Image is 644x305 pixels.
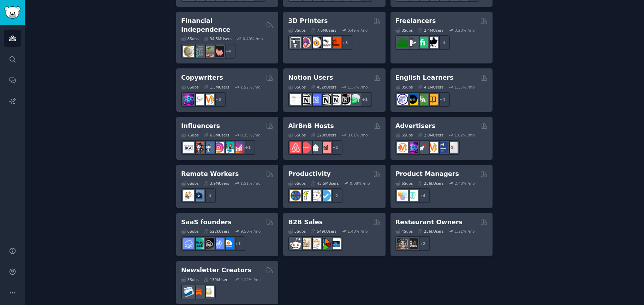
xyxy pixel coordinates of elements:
h2: 3D Printers [288,17,328,25]
img: blender [310,37,321,48]
h2: Product Managers [395,170,459,178]
img: languagelearning [397,94,408,105]
h2: Advertisers [395,122,436,130]
img: Newsletters [203,286,214,297]
h2: Influencers [181,122,220,130]
img: 3Dprinting [290,37,301,48]
div: 0.49 % /mo [347,28,368,33]
img: AirBnBHosts [300,142,311,153]
img: content_marketing [203,94,214,105]
img: B2BSaaS [223,238,234,249]
div: 4 Sub s [395,229,413,234]
h2: English Learners [395,73,454,82]
div: 4.1M Users [418,85,443,90]
img: googleads [447,142,458,153]
img: Instagram [203,142,214,153]
div: 522k Users [204,229,229,234]
img: socialmedia [193,142,204,153]
div: 1.5M Users [204,85,229,90]
img: getdisciplined [320,190,331,201]
img: EnglishLearning [407,94,418,105]
img: InstagramGrowthTips [233,142,244,153]
div: 3 Sub s [181,277,199,282]
h2: Notion Users [288,73,333,82]
img: productivity [310,190,321,201]
div: 1.02 % /mo [455,133,475,138]
img: BestNotionTemplates [340,94,351,105]
div: 1.52 % /mo [240,85,261,90]
div: 0.35 % /mo [240,133,261,138]
div: 7.0M Users [311,28,336,33]
img: language_exchange [417,94,428,105]
div: + 5 [211,92,226,107]
h2: SaaS founders [181,218,232,227]
div: + 1 [231,236,245,251]
img: forhire [397,37,408,48]
div: 130k Users [204,277,229,282]
img: SEO [407,142,418,153]
img: airbnb_hosts [290,142,301,153]
div: 6 Sub s [288,181,306,186]
div: 8 Sub s [181,36,199,41]
h2: Remote Workers [181,170,239,178]
img: FacebookAds [437,142,448,153]
div: 8 Sub s [288,28,306,33]
img: lifehacks [300,190,311,201]
h2: B2B Sales [288,218,323,227]
div: + 2 [328,140,342,155]
img: NotionGeeks [320,94,331,105]
img: advertising [427,142,438,153]
div: 549k Users [311,229,336,234]
img: UKPersonalFinance [183,46,194,57]
div: 8 Sub s [181,85,199,90]
h2: Freelancers [395,17,436,25]
div: 1.37 % /mo [348,85,368,90]
div: 4.12 % /mo [240,277,261,282]
img: ender3 [320,37,331,48]
img: Fire [203,46,214,57]
h2: Copywriters [181,73,223,82]
div: + 4 [221,44,235,59]
div: + 3 [338,35,352,50]
img: RemoteJobs [183,190,194,201]
img: sales [290,238,301,249]
img: Emailmarketing [183,286,194,297]
div: 8 Sub s [288,85,306,90]
div: 256k Users [418,181,443,186]
div: 1.21 % /mo [455,229,475,234]
div: 6 Sub s [395,133,413,138]
div: + 1 [357,92,372,107]
div: + 4 [415,188,430,203]
div: 8 Sub s [395,28,413,33]
div: 129k Users [311,133,336,138]
h2: AirBnB Hosts [288,122,334,130]
div: 6 Sub s [288,133,306,138]
div: 452k Users [311,85,336,90]
img: 3Dmodeling [300,37,311,48]
img: b2b_sales [310,238,321,249]
img: rentalproperties [310,142,321,153]
h2: Newsletter Creators [181,266,251,275]
img: influencermarketing [223,142,234,153]
div: 43.5M Users [311,181,339,186]
img: B2BSales [320,238,331,249]
img: fatFIRE [213,46,224,57]
img: marketing [397,142,408,153]
img: InstagramMarketing [213,142,224,153]
img: BeautyGuruChatter [183,142,194,153]
div: 9.50 % /mo [240,229,261,234]
h2: Productivity [288,170,330,178]
div: 1.51 % /mo [240,181,261,186]
div: 3.01 % /mo [348,133,368,138]
img: restaurantowners [397,238,408,249]
div: 34.5M Users [204,36,232,41]
img: GummySearch logo [4,6,20,19]
h2: Restaurant Owners [395,218,463,227]
img: SaaSSales [213,238,224,249]
img: KeepWriting [193,94,204,105]
div: + 4 [435,92,450,107]
img: PPC [417,142,428,153]
img: salestechniques [300,238,311,249]
img: Fiverr [417,37,428,48]
img: SEO [183,94,194,105]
